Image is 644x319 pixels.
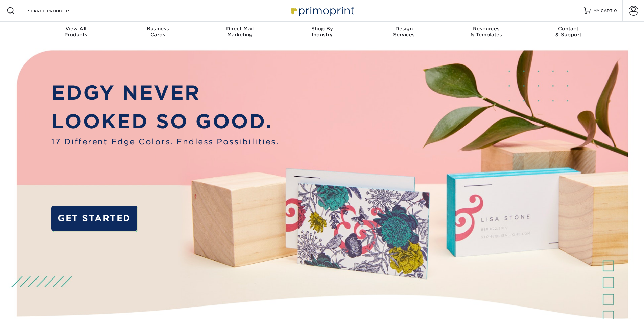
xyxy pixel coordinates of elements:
span: View All [35,26,117,32]
div: & Templates [445,26,527,38]
p: EDGY NEVER [51,78,279,107]
a: Direct MailMarketing [199,22,281,43]
span: Design [363,26,445,32]
div: Services [363,26,445,38]
div: Marketing [199,26,281,38]
input: SEARCH PRODUCTS..... [27,7,93,15]
a: Resources& Templates [445,22,527,43]
div: Cards [117,26,199,38]
span: Business [117,26,199,32]
a: Contact& Support [527,22,610,43]
div: Industry [281,26,363,38]
a: Shop ByIndustry [281,22,363,43]
a: BusinessCards [117,22,199,43]
a: DesignServices [363,22,445,43]
span: Contact [527,26,610,32]
a: View AllProducts [35,22,117,43]
span: 0 [614,8,617,13]
a: GET STARTED [51,206,137,231]
span: Resources [445,26,527,32]
div: Products [35,26,117,38]
span: MY CART [593,8,613,14]
p: LOOKED SO GOOD. [51,107,279,136]
span: Direct Mail [199,26,281,32]
div: & Support [527,26,610,38]
img: Primoprint [288,3,356,18]
span: 17 Different Edge Colors. Endless Possibilities. [51,136,279,148]
span: Shop By [281,26,363,32]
